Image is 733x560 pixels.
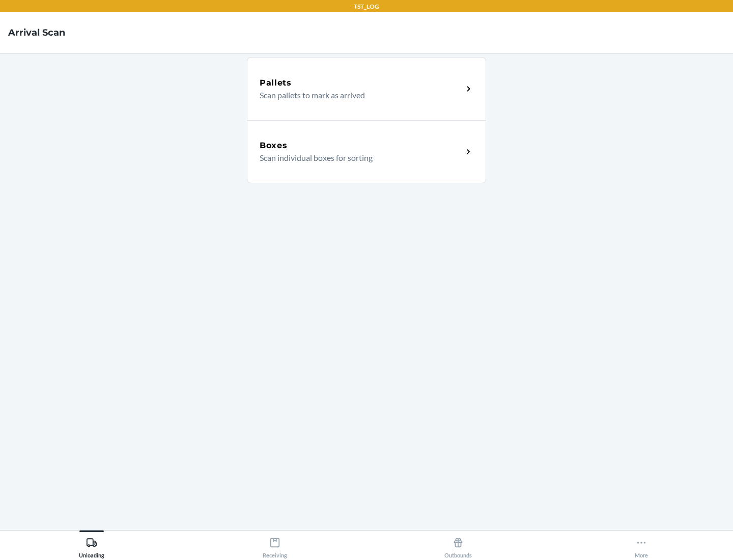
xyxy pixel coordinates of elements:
div: Outbounds [444,533,472,558]
a: PalletsScan pallets to mark as arrived [247,57,486,120]
div: Unloading [79,533,104,558]
p: TST_LOG [354,2,379,11]
button: Outbounds [366,530,550,558]
h5: Pallets [260,77,292,89]
h5: Boxes [260,139,288,152]
h4: Arrival Scan [8,26,65,39]
p: Scan pallets to mark as arrived [260,89,455,101]
p: Scan individual boxes for sorting [260,152,455,164]
div: Receiving [263,533,287,558]
button: More [550,530,733,558]
a: BoxesScan individual boxes for sorting [247,120,486,183]
button: Receiving [183,530,366,558]
div: More [635,533,648,558]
